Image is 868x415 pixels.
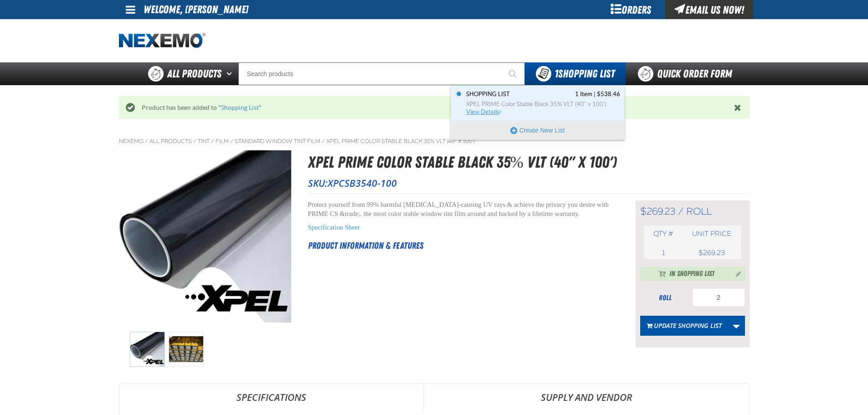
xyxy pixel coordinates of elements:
span: roll [686,205,712,217]
span: $269.23 [640,205,675,217]
span: / [193,138,196,145]
a: Tint [198,138,210,145]
button: Manage current product in the Shopping List [729,268,743,279]
p: SKU: [308,177,750,190]
a: Quick Order Form [626,62,749,85]
a: Specification Sheet [308,224,360,231]
button: You have 1 Shopping List. Open to view details [525,62,626,85]
h2: Product Information & Features [308,239,613,252]
strong: 1 [555,67,558,80]
a: Standard Window Tint Film [235,138,320,145]
span: / [678,205,683,217]
span: $538.46 [597,90,620,98]
a: Supply and Vendor [424,384,749,411]
th: Unit price [683,225,740,242]
span: | [594,91,596,97]
span: 1 [662,249,665,257]
img: XPEL PRIME Color Stable Black 35% VLT (40" x 100') [119,150,292,323]
a: Home [119,33,205,49]
button: Create New List. Opens a popup [451,121,624,139]
span: / [211,138,214,145]
span: XPCSB3540-100 [328,177,397,190]
img: Nexemo logo [119,33,205,49]
button: Update Shopping List [640,316,728,336]
img: XPEL PRIME Color Stable Black 35% VLT (40" x 100') [130,332,165,367]
h1: XPEL PRIME Color Stable Black 35% VLT (40" x 100') [308,150,750,174]
a: XPEL PRIME Color Stable Black 35% VLT (40" x 100') [326,138,475,145]
span: / [230,138,233,145]
div: You have 1 Shopping List. Open to view details [451,85,625,140]
input: Product Quantity [693,288,745,307]
td: $269.23 [683,246,740,259]
img: XPEL PRIME Color Stable Black 35% VLT (40" x 100') [169,332,204,367]
div: Product has been added to " " [135,103,734,112]
button: Open All Products pages [223,62,238,85]
button: Start Searching [502,62,525,85]
a: Film [216,138,229,145]
span: View Details [466,108,503,115]
span: In Shopping List [669,269,714,280]
th: Qty # [644,225,683,242]
span: / [145,138,148,145]
span: XPEL PRIME Color Stable Black 35% VLT (40" x 100') [466,100,620,108]
a: Shopping List contains 1 item. Total cost is $538.46. Click to see all items, discounts, taxes an... [464,90,620,116]
span: 1 Item [575,90,592,98]
span: Shopping List [555,67,615,80]
p: Protect yourself from 99% harmful [MEDICAL_DATA]-causing UV rays & achieve the privacy you desire... [308,200,613,219]
div: roll [640,293,690,303]
a: Shopping List [221,104,259,111]
span: / [322,138,325,145]
span: All Products [167,66,221,82]
span: Shopping List [466,90,510,98]
a: More Actions [728,316,745,336]
nav: Breadcrumbs [119,138,750,145]
input: Search [238,62,525,85]
button: Close the Notification [732,101,745,114]
a: All Products [149,138,192,145]
a: Specifications [119,384,423,411]
a: Nexemo [119,138,144,145]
